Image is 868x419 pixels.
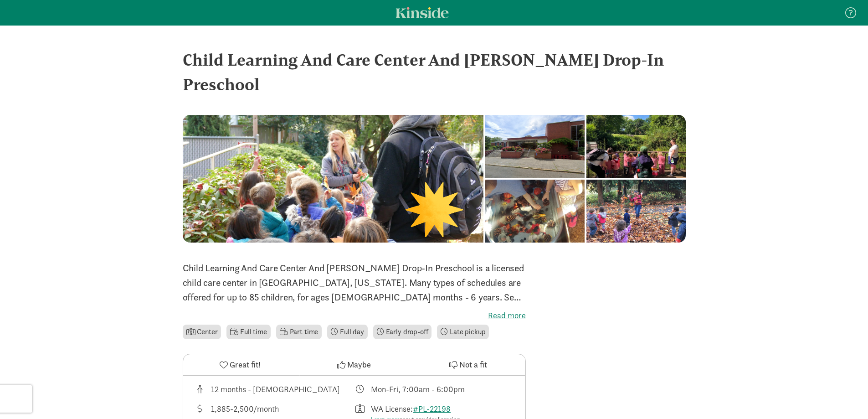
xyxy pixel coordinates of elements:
[230,358,261,371] span: Great fit!
[354,383,514,395] div: Class schedule
[395,7,449,18] a: Kinside
[276,325,322,339] li: Part time
[437,325,489,339] li: Late pickup
[413,403,451,414] a: #PL-22198
[459,358,487,371] span: Not a fit
[183,354,297,375] button: Great fit!
[373,325,432,339] li: Early drop-off
[183,310,526,321] label: Read more
[183,261,526,305] p: Child Learning And Care Center And [PERSON_NAME] Drop-In Preschool is a licensed child care cente...
[183,325,221,339] li: Center
[211,383,340,395] div: 12 months - [DEMOGRAPHIC_DATA]
[347,358,371,371] span: Maybe
[194,383,354,395] div: Age range for children that this provider cares for
[411,354,525,375] button: Not a fit
[297,354,411,375] button: Maybe
[226,325,270,339] li: Full time
[327,325,368,339] li: Full day
[183,47,686,97] div: Child Learning And Care Center And [PERSON_NAME] Drop-In Preschool
[371,383,465,395] div: Mon-Fri, 7:00am - 6:00pm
